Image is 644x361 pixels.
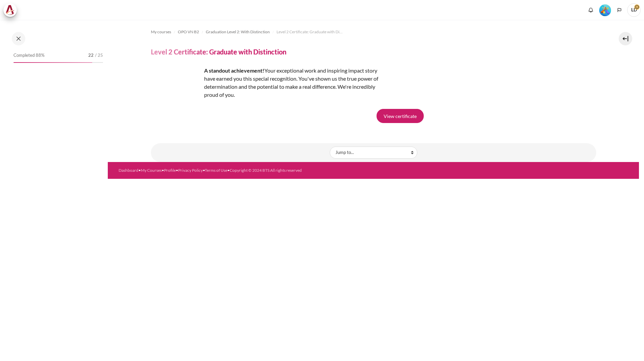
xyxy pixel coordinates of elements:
a: User menu [627,3,641,17]
span: OPO VN B2 [178,29,199,35]
a: OPO VN B2 [178,28,199,36]
h4: Level 2 Certificate: Graduate with Distinction [151,47,286,56]
a: My Courses [141,168,162,173]
a: View certificate [377,109,424,123]
span: Completed 88% [13,52,44,59]
a: Architeck Architeck [3,3,20,17]
a: Copyright © 2024 BTS All rights reserved [230,168,302,173]
span: LD [627,3,641,17]
a: My courses [151,28,171,36]
nav: Navigation bar [151,27,596,37]
span: 22 [88,52,94,59]
img: Level #5 [599,4,611,16]
strong: A standout achievement! [204,67,264,74]
img: Architeck [5,5,15,15]
a: Level #5 [597,4,614,16]
div: • • • • • [119,167,402,173]
div: Your exceptional work and inspiring impact story have earned you this special recognition. You've... [151,67,387,99]
a: Dashboard [119,168,138,173]
a: Privacy Policy [178,168,203,173]
div: Show notification window with no new notifications [586,5,596,15]
span: My courses [151,29,171,35]
button: Languages [614,5,624,15]
a: Graduation Level 2: With Distinction [206,28,270,36]
a: Terms of Use [205,168,227,173]
div: 88% [13,62,92,63]
a: Profile [164,168,176,173]
div: Level #5 [599,4,611,16]
span: Level 2 Certificate: Graduate with Distinction [277,29,344,35]
a: Level 2 Certificate: Graduate with Distinction [277,28,344,36]
span: / 25 [95,52,103,59]
span: Graduation Level 2: With Distinction [206,29,270,35]
section: Content [108,20,639,162]
img: fxvh [151,67,201,117]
